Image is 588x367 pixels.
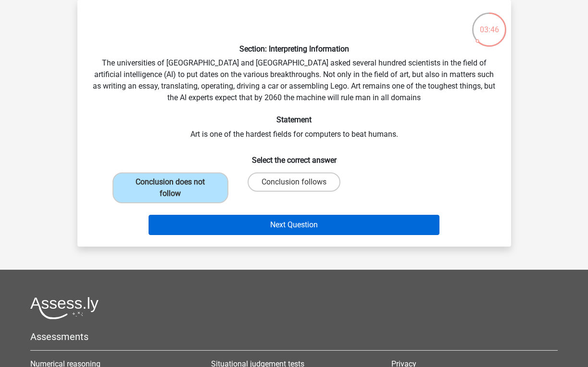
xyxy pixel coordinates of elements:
img: Assessly logo [30,297,99,319]
h6: Select the correct answer [93,148,496,165]
label: Conclusion does not follow [113,172,228,203]
button: Next Question [149,215,439,235]
label: Conclusion follows [248,172,340,192]
h5: Assessments [30,331,558,342]
h6: Statement [93,115,496,124]
div: 03:46 [471,12,507,36]
h6: Section: Interpreting Information [93,44,496,53]
div: The universities of [GEOGRAPHIC_DATA] and [GEOGRAPHIC_DATA] asked several hundred scientists in t... [81,8,507,239]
